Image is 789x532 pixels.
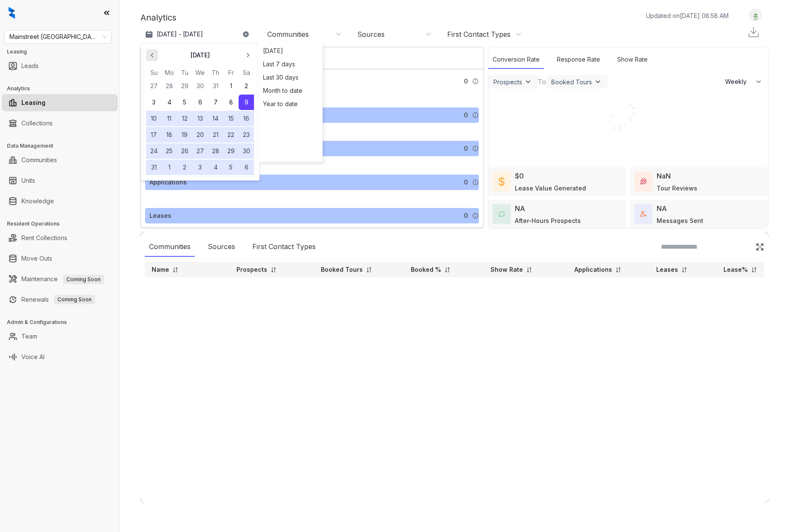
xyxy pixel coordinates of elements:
[208,160,223,175] button: 4
[657,216,703,225] div: Messages Sent
[553,51,604,69] div: Response Rate
[146,95,161,110] button: 3
[2,172,118,189] li: Units
[21,172,35,189] a: Units
[723,265,748,274] p: Lease%
[223,68,239,77] th: Friday
[260,44,320,57] div: [DATE]
[223,95,239,110] button: 8
[444,267,451,273] img: sorting
[464,110,468,120] span: 0
[9,7,15,19] img: logo
[149,211,171,220] div: Leases
[681,267,687,273] img: sorting
[192,111,208,126] button: 13
[646,11,729,20] p: Updated on [DATE] 08:58 AM
[490,265,523,274] p: Show Rate
[738,243,745,250] img: SearchIcon
[2,57,118,74] li: Leads
[640,178,646,184] img: TourReviews
[140,27,256,42] button: [DATE] - [DATE]
[472,179,479,186] img: Info
[239,143,254,159] button: 30
[515,216,581,225] div: After-Hours Prospects
[21,193,54,210] a: Knowledge
[2,229,118,247] li: Rent Collections
[177,78,192,94] button: 29
[267,30,309,39] div: Communities
[7,220,120,228] h3: Resident Operations
[239,68,254,77] th: Saturday
[7,318,120,326] h3: Admin & Configurations
[172,267,179,273] img: sorting
[177,127,192,143] button: 19
[223,127,239,143] button: 22
[747,26,760,39] img: Download
[21,115,53,132] a: Collections
[472,78,479,85] img: Info
[208,111,223,126] button: 14
[239,160,254,175] button: 6
[192,78,208,94] button: 30
[2,328,118,345] li: Team
[447,30,511,39] div: First Contact Types
[146,68,161,77] th: Sunday
[2,291,118,308] li: Renewals
[177,68,192,77] th: Tuesday
[488,51,544,69] div: Conversion Rate
[656,265,678,274] p: Leases
[192,68,208,77] th: Wednesday
[161,78,177,94] button: 28
[7,48,120,56] h3: Leasing
[177,111,192,126] button: 12
[145,237,195,257] div: Communities
[464,211,468,220] span: 0
[223,160,239,175] button: 5
[223,78,239,94] button: 1
[574,265,612,274] p: Applications
[464,144,468,153] span: 0
[192,95,208,110] button: 6
[657,184,697,193] div: Tour Reviews
[2,193,118,210] li: Knowledge
[63,275,104,284] span: Coming Soon
[472,145,479,152] img: Info
[260,71,320,84] div: Last 30 days
[515,184,586,193] div: Lease Value Generated
[260,57,320,71] div: Last 7 days
[208,143,223,159] button: 28
[2,152,118,169] li: Communities
[54,295,95,304] span: Coming Soon
[2,94,118,111] li: Leasing
[177,95,192,110] button: 5
[9,30,107,43] span: Mainstreet Canada
[239,111,254,126] button: 16
[720,74,768,89] button: Weekly
[524,77,532,86] img: ViewFilterArrow
[157,30,203,39] p: [DATE] - [DATE]
[2,115,118,132] li: Collections
[248,237,320,257] div: First Contact Types
[526,267,532,273] img: sorting
[161,143,177,159] button: 25
[21,94,45,111] a: Leasing
[236,265,267,274] p: Prospects
[192,127,208,143] button: 20
[499,211,505,217] img: AfterHoursConversations
[208,95,223,110] button: 7
[615,267,622,273] img: sorting
[192,160,208,175] button: 3
[146,160,161,175] button: 31
[21,291,95,308] a: RenewalsComing Soon
[411,265,441,274] p: Booked %
[613,51,652,69] div: Show Rate
[2,270,118,288] li: Maintenance
[146,78,161,94] button: 27
[493,78,522,86] div: Prospects
[472,212,479,219] img: Info
[161,160,177,175] button: 1
[21,152,57,169] a: Communities
[366,267,372,273] img: sorting
[208,127,223,143] button: 21
[21,57,39,74] a: Leads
